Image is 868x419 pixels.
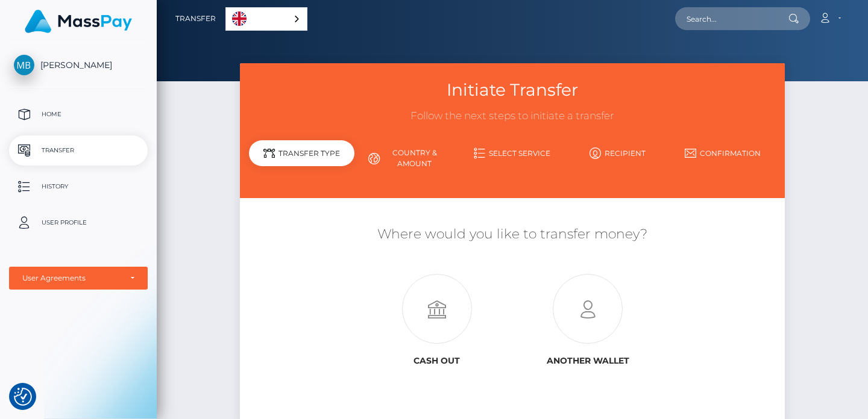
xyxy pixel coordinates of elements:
a: History [9,172,148,202]
img: MassPay [25,10,132,33]
a: Home [9,99,148,129]
p: User Profile [14,214,143,232]
h5: Where would you like to transfer money? [249,225,775,244]
a: User Profile [9,208,148,238]
button: Consent Preferences [14,388,32,406]
a: Transfer [9,135,148,166]
aside: Language selected: English [225,7,307,31]
div: Language [225,7,307,31]
p: Transfer [14,141,143,160]
a: English [226,8,307,30]
a: Transfer [175,6,216,31]
input: Search... [675,7,788,30]
div: Transfer Type [249,140,354,166]
p: History [14,178,143,196]
a: Country & Amount [354,143,460,174]
div: User Agreements [22,273,121,283]
h3: Initiate Transfer [249,78,775,102]
a: Confirmation [670,143,776,164]
p: Home [14,105,143,123]
h6: Cash out [370,356,503,366]
button: User Agreements [9,267,148,290]
h6: Another wallet [521,356,655,366]
a: Select Service [460,143,565,164]
span: [PERSON_NAME] [9,60,148,70]
img: Revisit consent button [14,388,32,406]
h3: Follow the next steps to initiate a transfer [249,109,775,123]
a: Recipient [565,143,670,164]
